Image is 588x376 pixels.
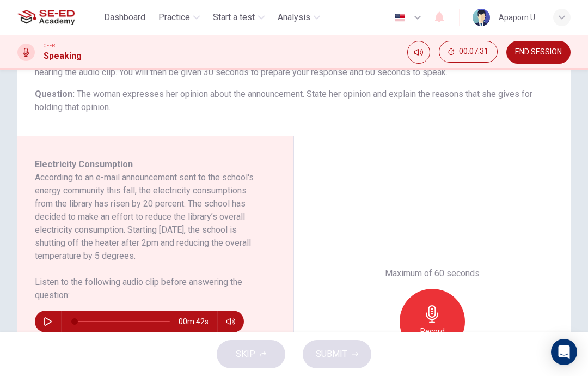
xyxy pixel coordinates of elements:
div: Mute [407,41,430,64]
div: Apaporn U-khumpan [499,11,540,24]
button: END SESSION [506,41,571,64]
img: en [393,14,407,22]
span: END SESSION [515,48,562,57]
span: Analysis [278,11,310,24]
h6: Maximum of 60 seconds [385,267,480,280]
span: CEFR [44,42,55,50]
button: Practice [154,8,204,27]
h6: According to an e-mail announcement sent to the school's energy community this fall, the electric... [35,171,263,263]
div: Hide [439,41,498,64]
a: SE-ED Academy logo [17,7,100,28]
h1: Speaking [44,50,82,63]
img: Profile picture [473,9,490,26]
h6: Question : [35,88,553,114]
button: Start a test [209,8,269,27]
span: The woman expresses her opinion about the announcement. State her opinion and explain the reasons... [35,89,532,112]
span: Practice [158,11,190,24]
button: Dashboard [100,8,150,27]
h6: Listen to the following audio clip before answering the question : [35,276,263,302]
h6: Record [420,325,445,338]
span: Dashboard [104,11,145,24]
span: 00:07:31 [459,47,488,56]
div: Open Intercom Messenger [551,339,577,365]
button: Record [400,289,465,354]
button: Analysis [273,8,324,27]
span: Electricity Consumption [35,159,133,169]
span: 00m 42s [179,311,217,332]
button: 00:07:31 [439,41,498,63]
span: Start a test [213,11,255,24]
img: SE-ED Academy logo [17,7,75,28]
